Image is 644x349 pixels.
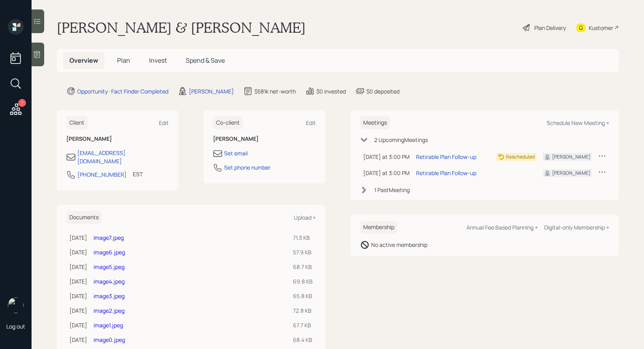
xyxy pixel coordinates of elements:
[66,116,88,129] h6: Client
[416,169,476,177] div: Retirable Plan Follow-up
[316,87,346,95] div: $0 invested
[133,170,143,178] div: EST
[293,277,313,286] div: 69.8 KB
[186,56,225,65] span: Spend & Save
[149,56,167,65] span: Invest
[544,224,609,231] div: Digital-only Membership +
[224,149,248,157] div: Set email
[306,119,316,127] div: Edit
[552,170,590,177] div: [PERSON_NAME]
[224,163,271,172] div: Set phone number
[8,297,24,313] img: treva-nostdahl-headshot.png
[69,233,87,242] div: [DATE]
[77,87,168,95] div: Opportunity · Fact Finder Completed
[69,336,87,344] div: [DATE]
[69,56,98,65] span: Overview
[213,116,243,129] h6: Co-client
[374,136,428,144] div: 2 Upcoming Meeting s
[293,263,313,271] div: 68.7 KB
[93,234,124,241] a: image7.jpeg
[69,277,87,286] div: [DATE]
[360,221,398,234] h6: Membership
[534,24,566,32] div: Plan Delivery
[363,169,410,177] div: [DATE] at 3:00 PM
[69,292,87,300] div: [DATE]
[363,153,410,161] div: [DATE] at 3:00 PM
[416,153,476,161] div: Retirable Plan Follow-up
[69,321,87,329] div: [DATE]
[293,248,313,256] div: 57.9 KB
[547,119,609,127] div: Schedule New Meeting +
[93,336,125,343] a: image0.jpeg
[77,170,127,179] div: [PHONE_NUMBER]
[57,19,306,36] h1: [PERSON_NAME] & [PERSON_NAME]
[552,153,590,161] div: [PERSON_NAME]
[293,306,313,315] div: 72.8 KB
[93,321,123,329] a: image1.jpeg
[213,136,315,142] h6: [PERSON_NAME]
[69,306,87,315] div: [DATE]
[69,248,87,256] div: [DATE]
[506,153,535,161] div: Rescheduled
[360,116,390,129] h6: Meetings
[18,99,26,107] div: 7
[93,263,125,271] a: image5.jpeg
[254,87,296,95] div: $581k net-worth
[293,321,313,329] div: 67.7 KB
[93,292,125,300] a: image3.jpeg
[467,224,538,231] div: Annual Fee Based Planning +
[374,186,410,194] div: 1 Past Meeting
[366,87,399,95] div: $0 deposited
[66,136,169,142] h6: [PERSON_NAME]
[294,214,316,221] div: Upload +
[293,292,313,300] div: 65.8 KB
[69,263,87,271] div: [DATE]
[159,119,169,127] div: Edit
[293,336,313,344] div: 68.4 KB
[77,149,169,165] div: [EMAIL_ADDRESS][DOMAIN_NAME]
[117,56,130,65] span: Plan
[371,241,427,249] div: No active membership
[6,323,25,330] div: Log out
[589,24,613,32] div: Kustomer
[66,211,102,224] h6: Documents
[93,248,125,256] a: image6.jpeg
[93,278,125,285] a: image4.jpeg
[189,87,234,95] div: [PERSON_NAME]
[93,307,125,314] a: image2.jpeg
[293,233,313,242] div: 71.3 KB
